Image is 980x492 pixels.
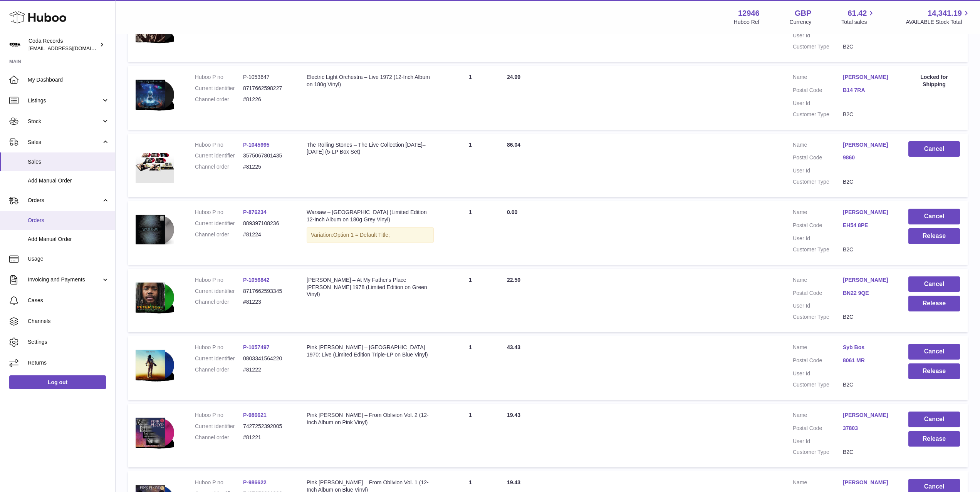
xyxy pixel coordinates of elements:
[195,423,243,430] dt: Current identifier
[441,201,499,265] td: 1
[28,139,101,146] span: Sales
[841,8,876,26] a: 61.42 Total sales
[136,209,174,250] img: WarsawGreyVinylMockupforShopify.png
[243,298,291,306] dd: #81223
[243,220,291,227] dd: 889397108236
[843,222,893,229] a: EH54 8PE
[195,276,243,284] dt: Huboo P no
[195,288,243,295] dt: Current identifier
[243,366,291,373] dd: #81222
[441,134,499,197] td: 1
[307,74,434,88] div: Electric Light Orchestra – Live 1972 (12-Inch Album on 180g Vinyl)
[507,277,520,283] span: 22.50
[793,313,843,321] dt: Customer Type
[28,318,109,325] span: Channels
[243,85,291,92] dd: 8717662598227
[28,255,109,263] span: Usage
[28,297,109,304] span: Cases
[243,355,291,362] dd: 0803341564220
[795,8,811,18] strong: GBP
[738,8,760,18] strong: 12946
[243,288,291,295] dd: 8717662593345
[28,177,109,184] span: Add Manual Order
[9,375,106,389] a: Log out
[9,39,21,50] img: haz@pcatmedia.com
[195,434,243,441] dt: Channel order
[28,97,101,104] span: Listings
[507,344,520,350] span: 43.43
[793,302,843,310] dt: User Id
[843,290,893,297] a: BN22 9QE
[507,142,520,148] span: 86.04
[793,381,843,388] dt: Customer Type
[195,298,243,306] dt: Channel order
[195,412,243,419] dt: Huboo P no
[843,178,893,186] dd: B2C
[28,158,109,166] span: Sales
[195,220,243,227] dt: Current identifier
[441,269,499,333] td: 1
[28,118,101,125] span: Stock
[908,296,960,311] button: Release
[928,8,962,18] span: 14,341.19
[507,74,520,80] span: 24.99
[243,423,291,430] dd: 7427252392005
[793,87,843,96] dt: Postal Code
[195,163,243,171] dt: Channel order
[243,152,291,159] dd: 3575067801435
[793,438,843,445] dt: User Id
[195,141,243,149] dt: Huboo P no
[793,209,843,218] dt: Name
[507,209,517,215] span: 0.00
[307,344,434,358] div: Pink [PERSON_NAME] – [GEOGRAPHIC_DATA] 1970: Live (Limited Edition Triple-LP on Blue Vinyl)
[790,18,812,26] div: Currency
[843,412,893,419] a: [PERSON_NAME]
[195,85,243,92] dt: Current identifier
[843,111,893,118] dd: B2C
[841,18,876,26] span: Total sales
[908,431,960,447] button: Release
[28,276,101,283] span: Invoicing and Payments
[28,197,101,204] span: Orders
[908,141,960,157] button: Cancel
[195,479,243,486] dt: Huboo P no
[843,209,893,216] a: [PERSON_NAME]
[136,344,174,385] img: 129461757493520.png
[195,344,243,351] dt: Huboo P no
[243,344,270,350] a: P-1057497
[793,425,843,434] dt: Postal Code
[906,8,971,26] a: 14,341.19 AVAILABLE Stock Total
[195,366,243,373] dt: Channel order
[908,228,960,244] button: Release
[843,344,893,351] a: Syb Bos
[243,434,291,441] dd: #81221
[307,141,434,156] div: The Rolling Stones – The Live Collection [DATE]–[DATE] (5-LP Box Set)
[793,412,843,421] dt: Name
[243,277,270,283] a: P-1056842
[908,344,960,360] button: Cancel
[793,276,843,286] dt: Name
[793,290,843,299] dt: Postal Code
[243,412,267,418] a: P-986621
[793,178,843,186] dt: Customer Type
[908,276,960,292] button: Cancel
[908,412,960,427] button: Cancel
[793,100,843,107] dt: User Id
[136,74,174,115] img: 1753975449.png
[28,338,109,346] span: Settings
[793,357,843,366] dt: Postal Code
[243,479,267,485] a: P-986622
[843,87,893,94] a: B14 7RA
[793,141,843,151] dt: Name
[793,246,843,253] dt: Customer Type
[136,141,174,183] img: 1748345821.png
[843,313,893,321] dd: B2C
[29,45,113,51] span: [EMAIL_ADDRESS][DOMAIN_NAME]
[793,448,843,456] dt: Customer Type
[793,344,843,353] dt: Name
[734,18,760,26] div: Huboo Ref
[28,76,109,84] span: My Dashboard
[29,37,98,52] div: Coda Records
[243,96,291,103] dd: #81226
[906,18,971,26] span: AVAILABLE Stock Total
